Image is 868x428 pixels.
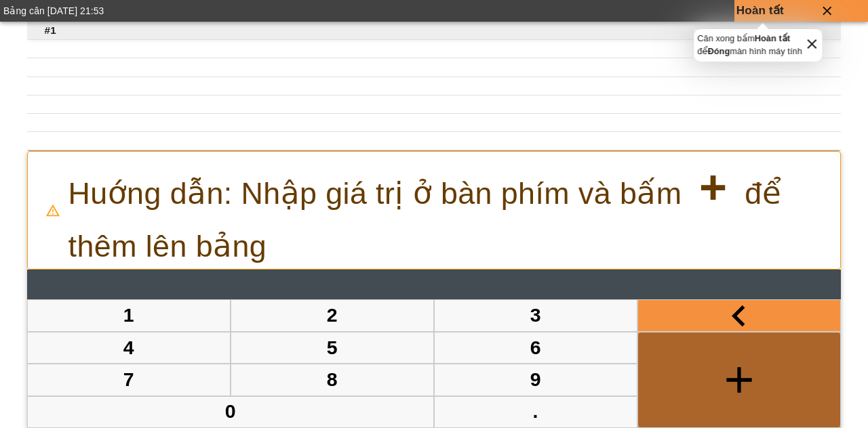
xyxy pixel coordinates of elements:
[28,300,230,330] button: 1
[3,3,734,18] div: Bảng cân [DATE] 21:53
[28,364,230,395] button: 7
[28,333,230,363] button: 4
[231,364,433,395] button: 8
[755,34,790,43] strong: Hoàn tất
[435,364,637,395] button: 9
[736,2,784,20] p: Hoàn tất
[435,300,637,330] button: 3
[435,333,637,363] button: 6
[697,33,804,45] p: Cân xong bấm
[231,300,433,330] button: 2
[697,45,804,58] p: để màn hình máy tính
[435,397,637,427] button: .
[45,22,56,38] span: #1
[28,397,433,427] button: 0
[231,333,433,363] button: 5
[708,47,730,56] strong: Đóng
[68,152,840,269] p: Huớng dẫn: Nhập giá trị ở bàn phím và bấm để thêm lên bảng
[690,160,736,214] strong: +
